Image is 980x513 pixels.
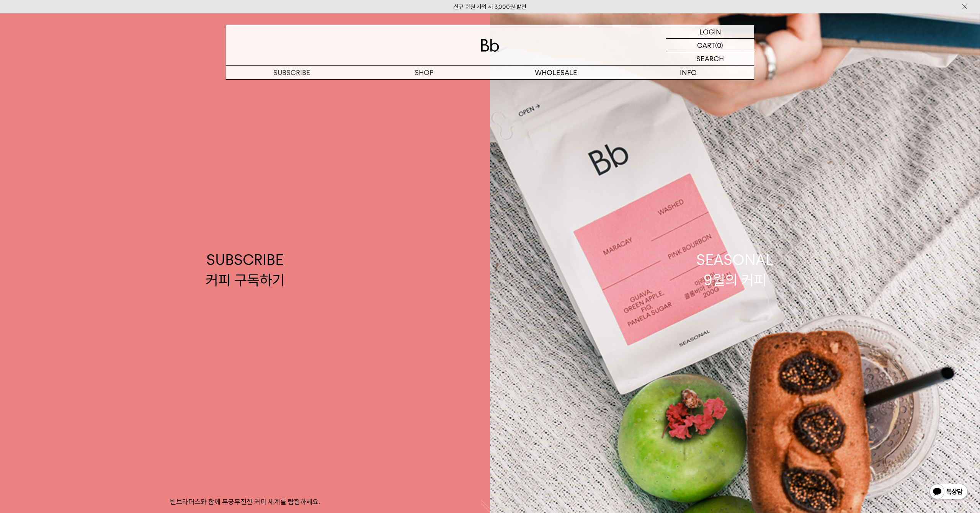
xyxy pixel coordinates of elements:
img: 로고 [481,39,499,52]
a: SHOP [358,66,490,79]
p: WHOLESALE [490,66,622,79]
div: SUBSCRIBE 커피 구독하기 [206,250,285,290]
p: (0) [715,39,723,52]
div: SEASONAL 9월의 커피 [696,250,774,290]
a: LOGIN [666,25,754,39]
p: LOGIN [699,25,721,38]
a: 신규 회원 가입 시 3,000원 할인 [454,3,526,10]
img: 카카오톡 채널 1:1 채팅 버튼 [929,483,969,502]
a: SUBSCRIBE [226,66,358,79]
a: CART (0) [666,39,754,52]
p: SEARCH [696,52,724,65]
p: CART [697,39,715,52]
p: INFO [622,66,754,79]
